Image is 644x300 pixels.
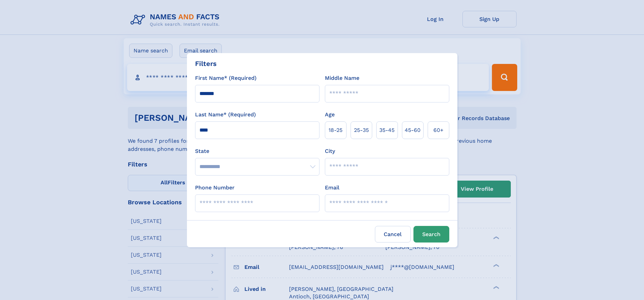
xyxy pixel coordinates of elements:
[413,226,449,243] button: Search
[195,111,256,119] label: Last Name* (Required)
[329,126,342,134] span: 18‑25
[195,59,217,69] div: Filters
[405,126,421,134] span: 45‑60
[195,74,257,82] label: First Name* (Required)
[325,111,335,119] label: Age
[195,184,235,192] label: Phone Number
[195,147,319,155] label: State
[325,147,335,155] label: City
[325,184,339,192] label: Email
[379,126,395,134] span: 35‑45
[325,74,359,82] label: Middle Name
[433,126,444,134] span: 60+
[375,226,411,243] label: Cancel
[354,126,369,134] span: 25‑35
